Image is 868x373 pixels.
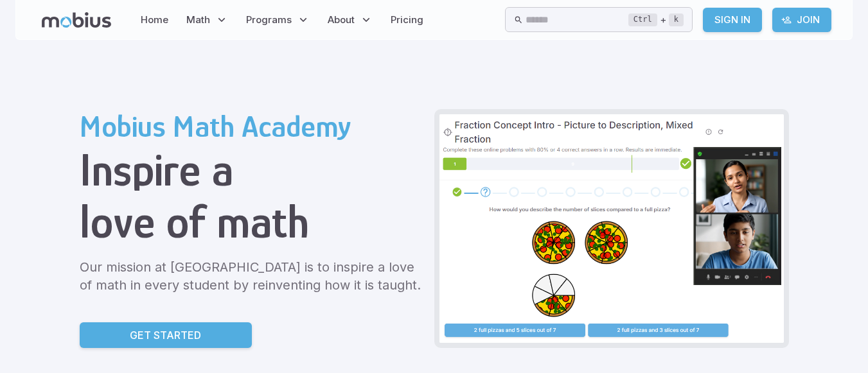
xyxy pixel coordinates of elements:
[80,322,252,348] a: Get Started
[772,8,831,32] a: Join
[80,109,424,144] h2: Mobius Math Academy
[246,13,292,27] span: Programs
[628,12,684,28] div: +
[80,144,424,196] h1: Inspire a
[80,258,424,294] p: Our mission at [GEOGRAPHIC_DATA] is to inspire a love of math in every student by reinventing how...
[439,114,784,343] img: Grade 6 Class
[328,13,355,27] span: About
[387,5,427,35] a: Pricing
[130,327,201,343] p: Get Started
[80,196,424,248] h1: love of math
[137,5,172,35] a: Home
[669,13,684,26] kbd: k
[628,13,657,26] kbd: Ctrl
[186,13,210,27] span: Math
[703,8,762,32] a: Sign In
